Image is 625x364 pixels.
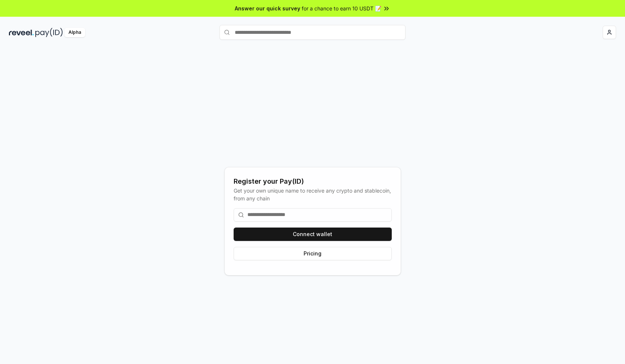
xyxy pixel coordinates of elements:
[234,228,392,241] button: Connect wallet
[234,187,392,202] div: Get your own unique name to receive any crypto and stablecoin, from any chain
[234,247,392,260] button: Pricing
[35,28,63,37] img: pay_id
[234,176,392,187] div: Register your Pay(ID)
[302,4,381,12] span: for a chance to earn 10 USDT 📝
[235,4,300,12] span: Answer our quick survey
[64,28,85,37] div: Alpha
[9,28,34,37] img: reveel_dark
